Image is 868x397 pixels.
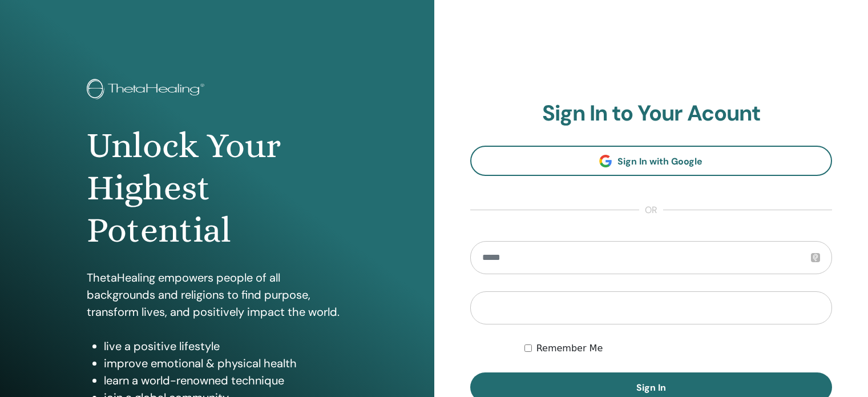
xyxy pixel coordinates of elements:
[470,101,833,127] h2: Sign In to Your Acount
[87,269,348,320] p: ThetaHealing empowers people of all backgrounds and religions to find purpose, transform lives, a...
[104,338,348,355] li: live a positive lifestyle
[104,355,348,372] li: improve emotional & physical health
[636,382,666,394] span: Sign In
[617,155,703,167] span: Sign In with Google
[639,203,663,217] span: or
[524,342,832,355] div: Keep me authenticated indefinitely or until I manually logout
[87,125,348,252] h1: Unlock Your Highest Potential
[470,146,833,176] a: Sign In with Google
[536,342,603,355] label: Remember Me
[104,372,348,389] li: learn a world-renowned technique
